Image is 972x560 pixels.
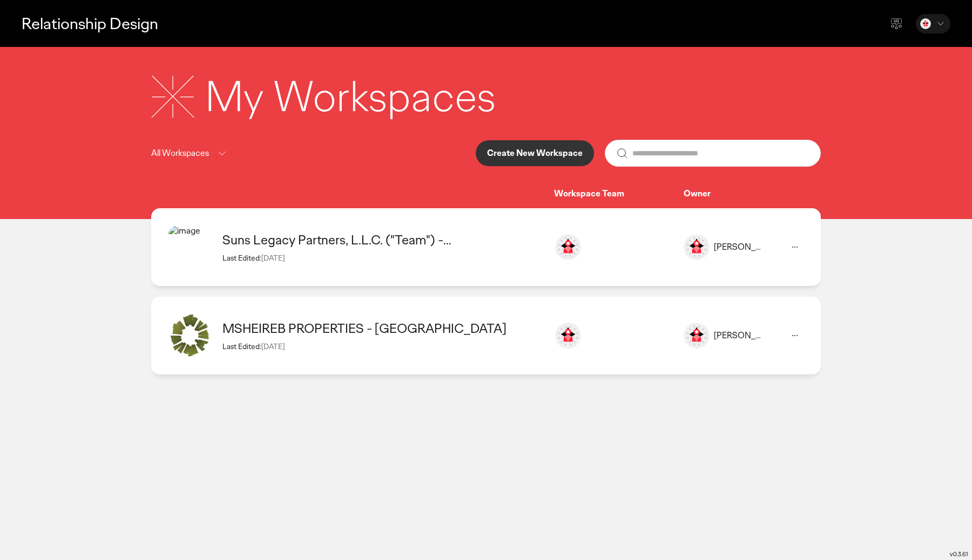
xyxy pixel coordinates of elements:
[168,226,212,269] img: image
[714,242,765,253] div: [PERSON_NAME]
[22,12,158,35] p: Relationship Design
[714,330,765,342] div: [PERSON_NAME]
[261,253,285,263] span: [DATE]
[151,147,209,160] p: All Workspaces
[684,188,804,200] div: Owner
[168,314,212,357] img: image
[222,342,543,351] div: Last Edited:
[555,234,581,260] img: irsan.gunawan@verticurl.com
[205,69,496,125] div: My Workspaces
[487,149,583,158] p: Create New Workspace
[261,342,285,351] span: [DATE]
[554,188,684,200] div: Workspace Team
[920,18,931,29] img: Irsan Gunawan
[684,234,710,260] img: image
[555,323,581,349] img: irsan.gunawan@verticurl.com
[222,253,543,263] div: Last Edited:
[883,11,909,37] div: Send feedback
[684,323,710,349] img: image
[222,320,543,337] div: MSHEIREB PROPERTIES - Qatar
[222,231,543,248] div: Suns Legacy Partners, L.L.C. ("Team") - United States
[476,140,594,166] button: Create New Workspace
